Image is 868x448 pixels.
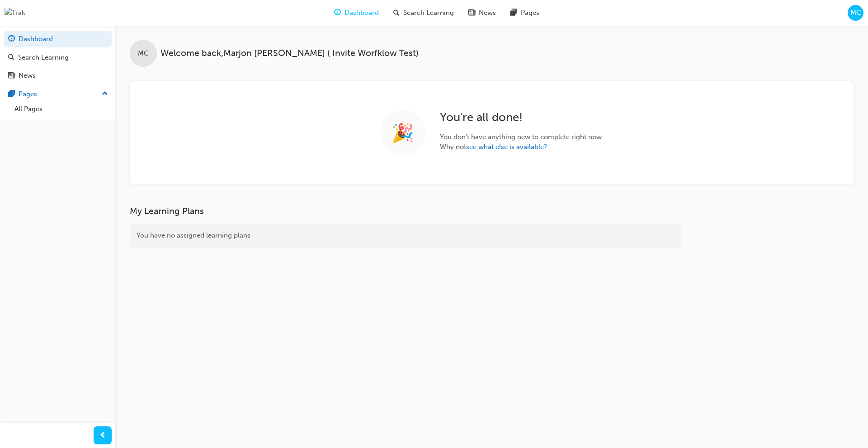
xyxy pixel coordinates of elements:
[440,110,604,125] h2: You ' re all done!
[4,49,112,66] a: Search Learning
[344,8,379,18] span: Dashboard
[503,4,547,22] a: pages-iconPages
[440,132,604,142] span: You don ' t have anything new to complete right now.
[138,48,149,59] span: MC
[510,7,517,19] span: pages-icon
[479,8,496,18] span: News
[393,7,400,19] span: search-icon
[334,7,341,19] span: guage-icon
[5,8,25,18] img: Trak
[19,89,37,99] div: Pages
[403,8,454,18] span: Search Learning
[8,35,15,43] span: guage-icon
[4,86,112,103] button: Pages
[8,72,15,80] span: news-icon
[130,224,681,247] div: You have no assigned learning plans
[160,48,419,59] span: Welcome back , Marjon [PERSON_NAME] ( Invite Worfklow Test)
[99,430,106,441] span: prev-icon
[11,102,112,116] a: All Pages
[8,90,15,98] span: pages-icon
[466,143,547,151] a: see what else is available?
[386,4,461,22] a: search-iconSearch Learning
[4,67,112,84] a: News
[8,54,14,62] span: search-icon
[392,128,414,138] span: 🎉
[4,29,112,86] button: DashboardSearch LearningNews
[848,5,863,21] button: MC
[327,4,386,22] a: guage-iconDashboard
[102,88,108,100] span: up-icon
[440,142,604,152] span: Why not
[468,7,475,19] span: news-icon
[18,52,69,63] div: Search Learning
[4,31,112,47] a: Dashboard
[461,4,503,22] a: news-iconNews
[521,8,539,18] span: Pages
[19,70,36,81] div: News
[850,8,861,18] span: MC
[130,206,681,216] h3: My Learning Plans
